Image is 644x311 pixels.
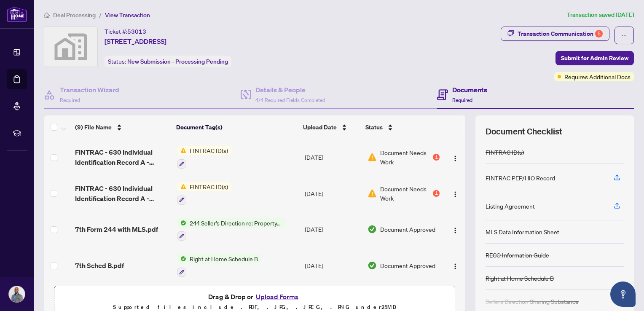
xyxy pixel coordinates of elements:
[368,261,377,270] img: Document Status
[127,28,146,35] span: 53013
[564,72,631,81] span: Requires Additional Docs
[433,190,440,197] div: 1
[99,10,102,20] li: /
[621,32,627,38] span: ellipsis
[368,189,377,198] img: Document Status
[53,11,96,19] span: Deal Processing
[301,247,365,284] td: [DATE]
[173,115,300,139] th: Document Tag(s)
[177,254,186,263] img: Status Icon
[177,146,231,169] button: Status IconFINTRAC ID(s)
[452,155,459,162] img: Logo
[555,51,634,65] button: Submit for Admin Review
[448,259,462,272] button: Logo
[60,85,119,95] h4: Transaction Wizard
[595,30,603,38] div: 5
[486,173,555,182] div: FINTRAC PEP/HIO Record
[452,191,459,198] img: Logo
[301,175,365,212] td: [DATE]
[75,224,158,234] span: 7th Form 244 with MLS.pdf
[75,260,124,271] span: 7th Sched B.pdf
[448,223,462,236] button: Logo
[177,218,186,228] img: Status Icon
[448,150,462,164] button: Logo
[186,254,261,263] span: Right at Home Schedule B
[301,139,365,175] td: [DATE]
[486,297,579,306] div: Sellers Direction Sharing Substance
[486,201,535,211] div: Listing Agreement
[105,27,146,36] div: Ticket #:
[452,85,487,95] h4: Documents
[380,148,431,166] span: Document Needs Work
[75,183,170,204] span: FINTRAC - 630 Individual Identification Record A - PropTx-OREA_[DATE] 22_20_12.pdf
[72,115,173,139] th: (9) File Name
[380,225,435,234] span: Document Approved
[186,182,231,191] span: FINTRAC ID(s)
[255,97,325,103] span: 4/4 Required Fields Completed
[486,250,549,260] div: RECO Information Guide
[362,115,440,139] th: Status
[75,147,170,167] span: FINTRAC - 630 Individual Identification Record A - PropTx-OREA_[DATE] 23_00_11.pdf
[567,10,634,20] article: Transaction saved [DATE]
[486,126,562,137] span: Document Checklist
[177,146,186,155] img: Status Icon
[255,85,325,95] h4: Details & People
[105,36,166,46] span: [STREET_ADDRESS]
[501,27,609,41] button: Transaction Communication5
[368,225,377,234] img: Document Status
[208,291,301,302] span: Drag & Drop or
[452,97,472,103] span: Required
[380,261,435,270] span: Document Approved
[486,147,524,157] div: FINTRAC ID(s)
[300,115,362,139] th: Upload Date
[186,218,286,228] span: 244 Seller’s Direction re: Property/Offers
[561,51,628,65] span: Submit for Admin Review
[44,27,97,67] img: svg%3e
[452,227,459,234] img: Logo
[44,12,50,18] span: home
[486,273,554,283] div: Right at Home Schedule B
[105,56,231,67] div: Status:
[60,97,80,103] span: Required
[448,187,462,200] button: Logo
[433,154,440,161] div: 1
[253,291,301,302] button: Upload Forms
[9,286,25,302] img: Profile Icon
[301,212,365,248] td: [DATE]
[177,182,186,191] img: Status Icon
[7,6,27,22] img: logo
[75,123,112,132] span: (9) File Name
[105,11,150,19] span: View Transaction
[368,153,377,162] img: Document Status
[365,123,383,132] span: Status
[303,123,337,132] span: Upload Date
[177,254,261,277] button: Status IconRight at Home Schedule B
[486,227,559,236] div: MLS Data Information Sheet
[177,182,231,205] button: Status IconFINTRAC ID(s)
[380,184,431,203] span: Document Needs Work
[452,263,459,270] img: Logo
[127,58,228,65] span: New Submission - Processing Pending
[518,27,603,40] div: Transaction Communication
[610,282,636,307] button: Open asap
[177,218,286,241] button: Status Icon244 Seller’s Direction re: Property/Offers
[186,146,231,155] span: FINTRAC ID(s)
